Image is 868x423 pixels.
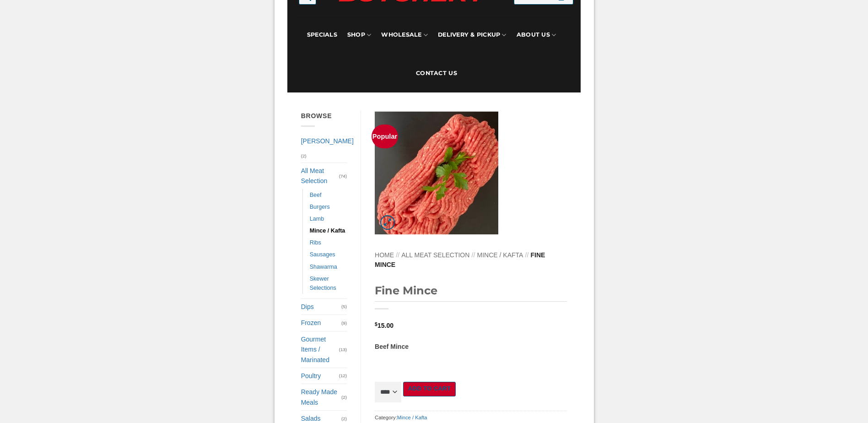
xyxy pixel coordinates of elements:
a: Beef [310,189,322,201]
a: Home [375,251,394,259]
a: Gourmet Items / Marinated [301,331,339,368]
a: SHOP [347,16,371,54]
span: (2) [341,390,347,404]
a: Contact Us [416,54,457,92]
a: Poultry [301,368,339,384]
a: Wholesale [381,16,428,54]
a: Mince / Kafta [477,251,523,259]
span: // [472,251,475,259]
a: Sausages [310,249,335,260]
span: (9) [341,316,347,330]
a: Lamb [310,213,324,225]
a: Ribs [310,237,321,249]
span: Browse [301,112,332,119]
a: All Meat Selection [301,163,339,189]
a: Mince / Kafta [397,415,427,420]
a: Burgers [310,201,330,213]
span: $ [375,321,377,328]
a: Mince / Kafta [310,225,345,237]
h1: Fine Mince [375,283,567,301]
img: Fine Mince [375,111,498,234]
strong: Beef Mince [375,343,409,350]
button: Add to cart [403,382,456,397]
span: (2) [301,149,307,163]
span: // [396,251,399,259]
a: Frozen [301,315,341,331]
span: (74) [339,169,347,183]
a: All Meat Selection [401,251,469,259]
a: Dips [301,299,341,315]
a: Specials [307,16,337,54]
a: Skewer Selections [310,273,347,294]
span: (13) [339,343,347,356]
a: [PERSON_NAME] [301,133,354,149]
bdi: 15.00 [375,322,394,329]
a: About Us [517,16,556,54]
a: Shawarma [310,261,337,273]
a: Delivery & Pickup [438,16,507,54]
span: // [525,251,529,259]
span: (5) [341,300,347,313]
a: Zoom [380,215,395,230]
a: Ready Made Meals [301,384,341,410]
span: (12) [339,369,347,382]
